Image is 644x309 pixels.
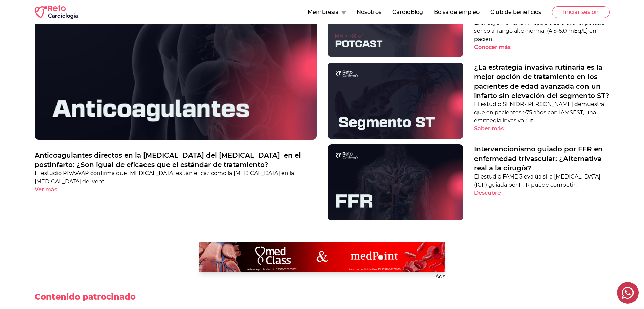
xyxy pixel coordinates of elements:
[552,6,610,18] button: Iniciar sesión
[308,8,346,16] button: Membresía
[474,125,504,133] p: Saber más
[35,150,317,169] a: Anticoagulantes directos en la [MEDICAL_DATA] del [MEDICAL_DATA] en el postinfarto: ¿Son igual de...
[35,186,69,194] button: Ver más
[474,125,610,133] a: Saber más
[474,189,513,197] button: Descubre
[474,43,610,51] a: Conocer más
[474,19,610,43] p: El ensayo POTCAST mostró que elevar el potasio sérico al rango alto-normal (4.5–5.0 mEq/L) en pac...
[199,242,445,272] img: Ad - web | home | banner | silanes medclass | 2025-09-11 | 1
[474,173,610,189] p: El estudio FAME 3 evalúa si la [MEDICAL_DATA] (ICP) guiada por FFR puede competir...
[474,43,523,51] button: Conocer más
[474,100,610,125] p: El estudio SENIOR-[PERSON_NAME] demuestra que en pacientes ≥75 años con IAMSEST, una estrategia i...
[35,186,317,194] a: Ver más
[474,144,610,173] a: Intervencionismo guiado por FFR en enfermedad trivascular: ¿Alternativa real a la cirugía?
[328,63,463,139] img: ¿La estrategia invasiva rutinaria es la mejor opción de tratamiento en los pacientes de edad avan...
[434,8,480,16] button: Bolsa de empleo
[474,125,515,133] button: Saber más
[357,8,381,16] button: Nosotros
[35,169,317,186] p: El estudio RIVAWAR confirma que [MEDICAL_DATA] es tan eficaz como la [MEDICAL_DATA] en la [MEDICA...
[35,186,57,194] p: Ver más
[490,8,541,16] button: Club de beneficios
[35,5,78,19] img: RETO Cardio Logo
[328,144,463,221] img: Intervencionismo guiado por FFR en enfermedad trivascular: ¿Alternativa real a la cirugía?
[474,63,610,100] a: ¿La estrategia invasiva rutinaria es la mejor opción de tratamiento en los pacientes de edad avan...
[35,291,136,302] h2: Contenido patrocinado
[392,8,423,16] button: CardioBlog
[199,272,445,281] p: Ads
[474,189,610,197] a: Descubre
[474,43,511,51] p: Conocer más
[474,189,501,197] p: Descubre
